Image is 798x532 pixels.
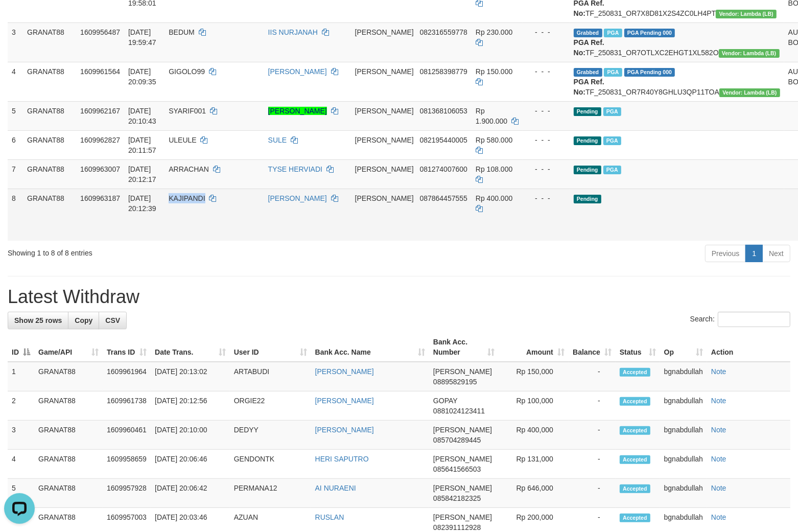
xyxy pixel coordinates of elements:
[268,136,287,144] a: SULE
[4,4,35,35] button: Open LiveChat chat widget
[169,165,209,173] span: ARRACHAN
[569,479,616,508] td: -
[355,28,414,36] span: [PERSON_NAME]
[429,333,499,362] th: Bank Acc. Number: activate to sort column ascending
[707,333,790,362] th: Action
[23,130,76,159] td: GRANAT88
[23,62,76,101] td: GRANAT88
[420,67,467,76] span: Copy 081258398779 to clipboard
[230,391,311,421] td: ORGIE22
[355,165,414,173] span: [PERSON_NAME]
[151,479,230,508] td: [DATE] 20:06:42
[103,479,151,508] td: 1609957928
[315,513,344,521] a: RUSLAN
[128,28,156,47] span: [DATE] 19:59:47
[103,362,151,391] td: 1609961964
[660,391,707,421] td: bgnabdullah
[527,66,566,77] div: - - -
[616,333,660,362] th: Status: activate to sort column ascending
[420,136,467,144] span: Copy 082195440005 to clipboard
[499,479,569,508] td: Rp 646,000
[569,362,616,391] td: -
[604,68,622,77] span: Marked by bgnabdullah
[433,513,492,521] span: [PERSON_NAME]
[711,484,726,492] a: Note
[8,159,23,189] td: 7
[570,22,784,62] td: TF_250831_OR7OTLXC2EHGT1XL582O
[80,136,120,144] span: 1609962827
[624,68,675,77] span: PGA Pending
[99,312,127,329] a: CSV
[604,29,622,37] span: Marked by bgnrattana
[315,455,369,463] a: HERI SAPUTRO
[23,189,76,241] td: GRANAT88
[151,391,230,421] td: [DATE] 20:12:56
[8,450,34,479] td: 4
[103,333,151,362] th: Trans ID: activate to sort column ascending
[624,29,675,37] span: PGA Pending
[8,22,23,62] td: 3
[128,67,156,86] span: [DATE] 20:09:35
[315,397,374,405] a: [PERSON_NAME]
[433,426,492,434] span: [PERSON_NAME]
[230,450,311,479] td: GENDONTK
[476,165,512,173] span: Rp 108.000
[14,316,62,325] span: Show 25 rows
[711,367,726,376] a: Note
[8,244,325,258] div: Showing 1 to 8 of 8 entries
[230,333,311,362] th: User ID: activate to sort column ascending
[355,67,414,76] span: [PERSON_NAME]
[128,107,156,125] span: [DATE] 20:10:43
[433,455,492,463] span: [PERSON_NAME]
[476,107,507,125] span: Rp 1.900.000
[660,450,707,479] td: bgnabdullah
[80,67,120,76] span: 1609961564
[603,136,621,145] span: Marked by bgnabdullah
[433,494,481,502] span: Copy 085842182325 to clipboard
[476,136,512,144] span: Rp 580.000
[433,407,485,415] span: Copy 0881024123411 to clipboard
[315,484,356,492] a: AI NURAENI
[711,426,726,434] a: Note
[719,49,780,58] span: Vendor URL: https://dashboard.q2checkout.com/secure
[527,164,566,174] div: - - -
[8,101,23,130] td: 5
[762,245,790,262] a: Next
[433,378,477,386] span: Copy 08895829195 to clipboard
[8,479,34,508] td: 5
[603,107,621,116] span: Marked by bgnabdullah
[151,421,230,450] td: [DATE] 20:10:00
[620,397,650,406] span: Accepted
[574,136,601,145] span: Pending
[8,62,23,101] td: 4
[105,316,120,325] span: CSV
[660,362,707,391] td: bgnabdullah
[128,136,156,154] span: [DATE] 20:11:57
[268,107,327,115] a: [PERSON_NAME]
[8,130,23,159] td: 6
[527,135,566,145] div: - - -
[34,450,103,479] td: GRANAT88
[75,316,92,325] span: Copy
[603,166,621,174] span: Marked by bgnabdullah
[574,38,604,57] b: PGA Ref. No:
[315,367,374,376] a: [PERSON_NAME]
[151,450,230,479] td: [DATE] 20:06:46
[80,194,120,202] span: 1609963187
[151,362,230,391] td: [DATE] 20:13:02
[230,479,311,508] td: PERMANA12
[128,165,156,183] span: [DATE] 20:12:17
[499,362,569,391] td: Rp 150,000
[355,107,414,115] span: [PERSON_NAME]
[499,391,569,421] td: Rp 100,000
[660,421,707,450] td: bgnabdullah
[660,479,707,508] td: bgnabdullah
[433,397,457,405] span: GOPAY
[8,391,34,421] td: 2
[718,312,790,327] input: Search:
[151,333,230,362] th: Date Trans.: activate to sort column ascending
[620,514,650,522] span: Accepted
[569,450,616,479] td: -
[527,27,566,37] div: - - -
[420,107,467,115] span: Copy 081368106053 to clipboard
